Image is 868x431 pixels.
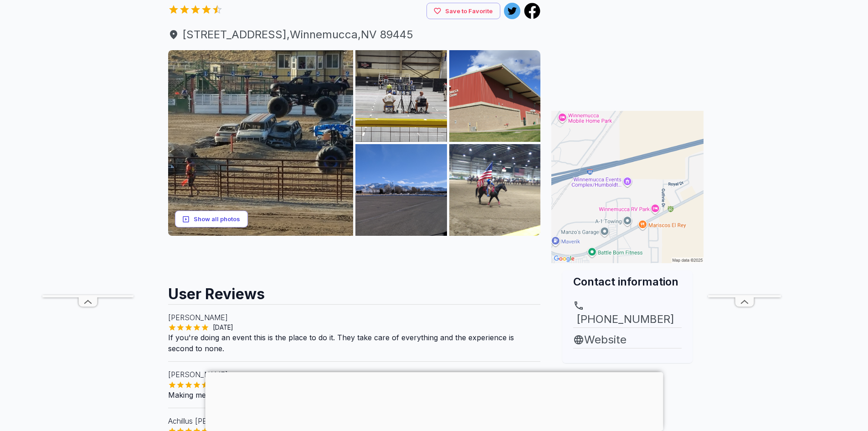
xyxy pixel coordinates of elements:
p: Achillus [PERSON_NAME] [168,415,541,426]
span: [STREET_ADDRESS] , Winnemucca , NV 89445 [168,26,541,43]
p: [PERSON_NAME] [168,312,541,323]
iframe: Advertisement [205,372,663,429]
img: AAcXr8pwqZ5ispcP_h7ZOWgf61UmtqnuHL6rEe4nvhXjT4ZRWDTqEmDAb89ybHsg66hHVkKy3FAxnhBdlcWZbUk1C4HZjlbzw... [449,50,541,142]
a: Website [573,332,682,348]
iframe: Advertisement [708,21,781,295]
iframe: Advertisement [42,21,134,295]
iframe: Advertisement [168,236,541,277]
img: AAcXr8rk5YvqJ_AoUjkB4aJLNsma6d5PpKj9OZWeJeMa9U2tXXQzkmv__LcNDu_IKsrfZRgxNGpJJ7-1k-s_uOc54JxPmqotR... [355,144,447,236]
p: [PERSON_NAME] [168,369,541,380]
img: AAcXr8pw-wMLoq2l3wQFcadhJXMYivwqEJZxucFO_4luo73f-6C7IAcduzlJspbkxNy1GxFR3Y9uniOJ6yOlLjmfJkuBMIk37... [355,50,447,142]
span: [DATE] [209,323,237,332]
p: Making memories at the [GEOGRAPHIC_DATA]! Great facility. [168,389,541,400]
button: Save to Favorite [426,3,500,20]
h2: Contact information [573,274,682,289]
img: AAcXr8p01li0iklWbA-vNj6l07JxEeYEyplGyh1KkMVMS9S4hUGyi0xZNgUR2v34pDl2Q1ro7_5iHeq2A5aANdvOrQ_cVU9i7... [168,50,354,236]
a: [STREET_ADDRESS],Winnemucca,NV 89445 [168,26,541,43]
a: [PHONE_NUMBER] [573,300,682,327]
p: If you're doing an event this is the place to do it. They take care of everything and the experie... [168,332,541,354]
h2: User Reviews [168,277,541,304]
img: Map for Winnemucca Events Complex/Humboldt County Fairgrounds [551,111,704,263]
button: Show all photos [175,211,248,228]
img: AAcXr8rqopS9BWy8WTkPBMCpBfSZrcy09BUjOZpF8uOlrxfAoKy2h3PQzcZ-5Wjvg5mw84Yh-wgDKeTuS2N0vVqnHFrRKFNP1... [449,144,541,236]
